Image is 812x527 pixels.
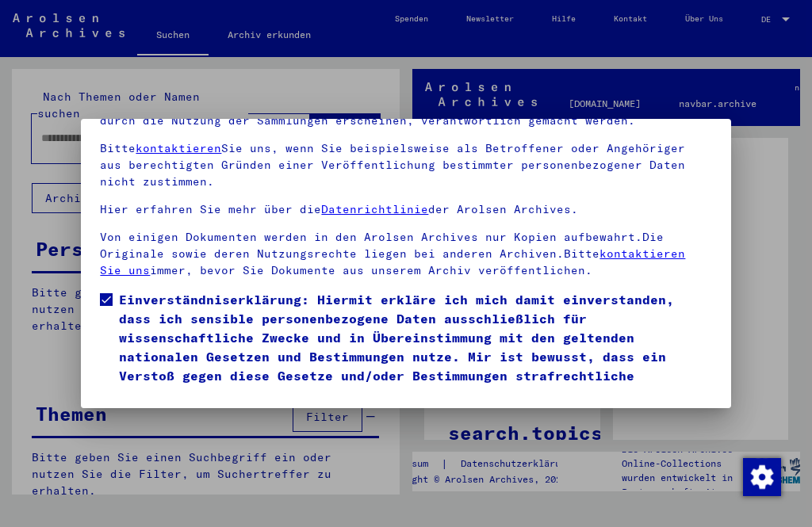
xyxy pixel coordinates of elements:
[119,290,711,404] span: Einverständniserklärung: Hiermit erkläre ich mich damit einverstanden, dass ich sensible personen...
[743,458,781,496] img: Zustimmung ändern
[321,202,428,216] a: Datenrichtlinie
[100,246,685,277] a: kontaktieren Sie uns
[100,140,711,190] p: Bitte Sie uns, wenn Sie beispielsweise als Betroffener oder Angehöriger aus berechtigten Gründen ...
[136,141,221,155] a: kontaktieren
[100,201,711,218] p: Hier erfahren Sie mehr über die der Arolsen Archives.
[100,229,711,279] p: Von einigen Dokumenten werden in den Arolsen Archives nur Kopien aufbewahrt.Die Originale sowie d...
